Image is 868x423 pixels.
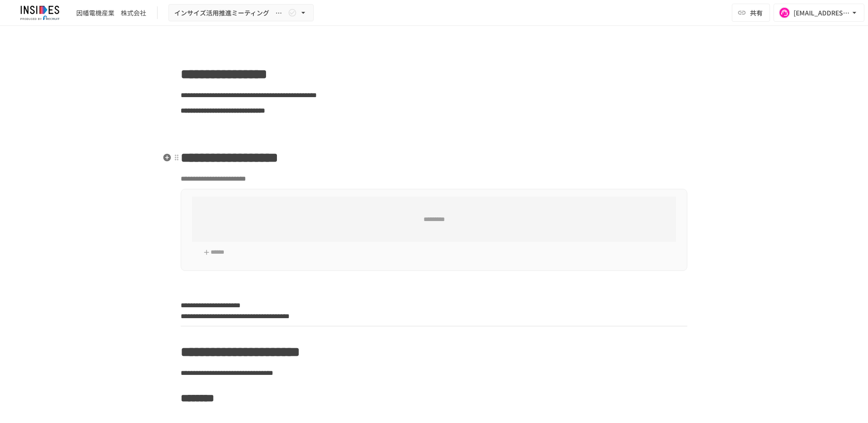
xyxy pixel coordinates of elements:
[11,5,69,20] img: JmGSPSkPjKwBq77AtHmwC7bJguQHJlCRQfAXtnx4WuV
[774,4,864,22] button: [EMAIL_ADDRESS][DOMAIN_NAME]
[732,4,770,22] button: 共有
[174,7,286,19] span: インサイズ活用推進ミーティング ～2回目～
[76,8,146,18] div: 因幡電機産業 株式会社
[750,8,763,18] span: 共有
[168,4,314,22] button: インサイズ活用推進ミーティング ～2回目～
[794,7,850,19] div: [EMAIL_ADDRESS][DOMAIN_NAME]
